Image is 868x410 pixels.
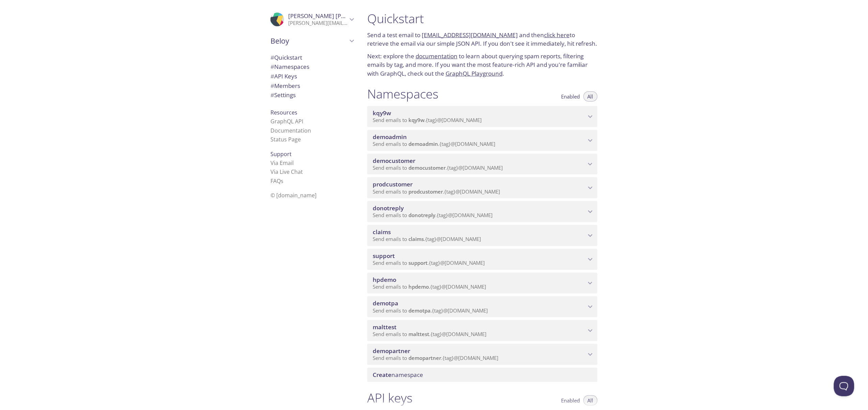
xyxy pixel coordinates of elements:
span: API Keys [270,72,297,80]
span: Resources [270,109,297,116]
div: demoadmin namespace [367,130,598,151]
a: FAQ [270,177,283,185]
button: Enabled [557,91,584,102]
span: Quickstart [270,54,302,61]
span: Send emails to . {tag} @[DOMAIN_NAME] [373,283,486,290]
span: Send emails to . {tag} @[DOMAIN_NAME] [373,188,500,195]
span: Send emails to . {tag} @[DOMAIN_NAME] [373,307,488,314]
span: Send emails to . {tag} @[DOMAIN_NAME] [373,140,495,147]
span: claims [408,236,424,242]
span: # [270,82,274,90]
span: Settings [270,91,296,99]
span: Send emails to . {tag} @[DOMAIN_NAME] [373,236,481,242]
a: documentation [416,52,458,60]
div: demopartner namespace [367,344,598,365]
div: donotreply namespace [367,201,598,222]
div: hpdemo namespace [367,273,598,294]
div: Team Settings [265,90,359,100]
a: Via Email [270,159,294,167]
p: Next: explore the to learn about querying spam reports, filtering emails by tag, and more. If you... [367,52,598,78]
div: kqy9w namespace [367,106,598,127]
span: democustomer [408,164,446,171]
span: demoadmin [373,133,407,141]
span: malttest [373,323,397,331]
a: GraphQL API [270,118,303,125]
span: demoadmin [408,140,438,147]
a: click here [544,31,570,39]
div: support namespace [367,249,598,270]
div: democustomer namespace [367,154,598,175]
span: hpdemo [373,276,396,284]
span: donotreply [408,212,435,218]
div: Quickstart [265,53,359,62]
button: Enabled [557,395,584,406]
button: All [584,395,598,406]
a: GraphQL Playground [446,70,502,77]
span: support [408,259,428,266]
span: demopartner [408,354,441,361]
span: demotpa [408,307,431,314]
a: Documentation [270,127,311,134]
h1: API keys [367,390,413,406]
button: All [584,91,598,102]
div: claims namespace [367,225,598,246]
div: demotpa namespace [367,296,598,317]
span: # [270,91,274,99]
span: # [270,63,274,71]
span: © [DOMAIN_NAME] [270,192,316,199]
span: kqy9w [408,117,424,123]
span: democustomer [373,157,415,165]
span: donotreply [373,204,404,212]
span: malttest [408,331,429,337]
span: # [270,54,274,61]
span: namespace [373,371,423,379]
span: kqy9w [373,109,391,117]
div: Members [265,81,359,91]
a: [EMAIL_ADDRESS][DOMAIN_NAME] [422,31,518,39]
h1: Namespaces [367,86,438,102]
span: Send emails to . {tag} @[DOMAIN_NAME] [373,259,485,266]
div: Beloy [265,32,359,50]
span: demotpa [373,299,398,307]
span: # [270,72,274,80]
div: prodcustomer namespace [367,177,598,198]
iframe: Help Scout Beacon - Open [834,376,854,396]
p: Send a test email to and then to retrieve the email via our simple JSON API. If you don't see it ... [367,31,598,48]
span: prodcustomer [373,180,413,188]
span: Beloy [270,36,347,46]
a: Status Page [270,136,301,143]
span: Create [373,371,391,379]
span: claims [373,228,391,236]
span: prodcustomer [408,188,443,195]
a: Via Live Chat [270,168,303,176]
div: Deepraj Khedekar [265,8,359,31]
span: support [373,252,395,260]
span: demopartner [373,347,410,355]
div: API Keys [265,72,359,81]
div: Namespaces [265,62,359,72]
span: Send emails to . {tag} @[DOMAIN_NAME] [373,164,503,171]
div: malttest namespace [367,320,598,341]
span: s [281,177,283,185]
span: Send emails to . {tag} @[DOMAIN_NAME] [373,354,498,361]
span: Support [270,150,292,158]
div: Create namespace [367,368,598,382]
span: Namespaces [270,63,309,71]
p: [PERSON_NAME][EMAIL_ADDRESS][DOMAIN_NAME] [288,20,347,27]
span: Send emails to . {tag} @[DOMAIN_NAME] [373,212,493,218]
span: [PERSON_NAME] [PERSON_NAME] [288,12,382,20]
span: Send emails to . {tag} @[DOMAIN_NAME] [373,117,482,123]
